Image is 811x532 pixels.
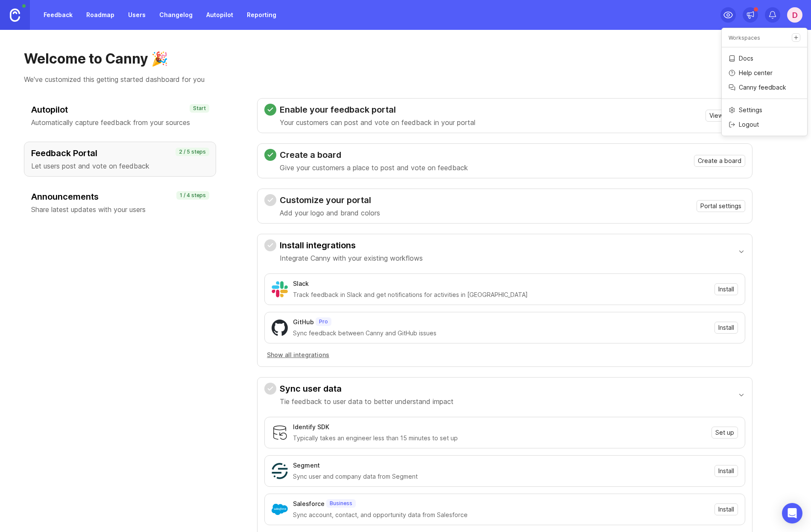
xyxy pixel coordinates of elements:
img: Slack [272,281,288,297]
p: 2 / 5 steps [179,148,206,155]
span: Install [718,505,734,514]
button: Feedback PortalLet users post and vote on feedback2 / 5 steps [24,142,216,177]
div: Track feedback in Slack and get notifications for activities in [GEOGRAPHIC_DATA] [293,290,709,299]
img: Segment [272,463,288,479]
span: Set up [715,428,734,437]
img: Salesforce [272,501,288,517]
p: Automatically capture feedback from your sources [31,117,209,128]
span: View Portal [709,111,741,120]
button: Install [714,283,738,295]
button: AnnouncementsShare latest updates with your users1 / 4 steps [24,185,216,220]
a: Show all integrations [264,350,745,360]
button: Install [714,503,738,515]
a: Autopilot [201,7,238,23]
p: Logout [739,120,759,129]
p: Help center [739,69,773,77]
button: Install integrationsIntegrate Canny with your existing workflows [264,234,745,268]
button: Show all integrations [264,350,332,360]
div: GitHub [293,317,314,327]
div: Salesforce [293,499,325,509]
h3: Sync user data [280,383,454,395]
span: Portal settings [700,202,741,210]
div: Install integrationsIntegrate Canny with your existing workflows [264,268,745,366]
h3: Enable your feedback portal [280,104,475,116]
p: Settings [739,106,762,114]
h3: Feedback Portal [31,147,209,159]
a: Users [123,7,151,23]
p: Business [330,500,352,507]
h3: Install integrations [280,239,423,251]
p: Share latest updates with your users [31,204,209,215]
p: Add your logo and brand colors [280,208,380,218]
img: Canny Home [10,9,20,22]
span: Install [718,323,734,332]
a: Help center [722,66,807,80]
h3: Create a board [280,149,468,161]
div: Sync user and company data from Segment [293,472,709,481]
h3: Customize your portal [280,194,380,206]
a: Settings [722,103,807,117]
button: Portal settings [697,200,745,212]
div: Sync feedback between Canny and GitHub issues [293,329,709,338]
div: Segment [293,461,320,470]
p: Your customers can post and vote on feedback in your portal [280,117,475,128]
p: Let users post and vote on feedback [31,161,209,171]
p: Workspaces [729,34,760,41]
span: Install [718,467,734,475]
span: Install [718,285,734,294]
h3: Autopilot [31,104,209,116]
button: AutopilotAutomatically capture feedback from your sourcesStart [24,98,216,133]
button: Set up [711,427,738,439]
button: Create a board [694,155,745,167]
img: Identify SDK [272,424,288,441]
a: Roadmap [81,7,120,23]
h3: Announcements [31,191,209,203]
button: View Portal [706,110,745,122]
p: Pro [319,318,328,325]
button: Install [714,322,738,334]
p: Tie feedback to user data to better understand impact [280,396,454,407]
a: Reporting [242,7,281,23]
a: Feedback [38,7,78,23]
p: Give your customers a place to post and vote on feedback [280,163,468,173]
a: Canny feedback [722,81,807,94]
a: Docs [722,52,807,65]
p: Start [193,105,206,112]
p: We've customized this getting started dashboard for you [24,74,787,84]
img: GitHub [272,320,288,336]
p: Docs [739,54,753,63]
div: Open Intercom Messenger [782,503,802,523]
a: Changelog [154,7,198,23]
div: Identify SDK [293,422,329,432]
button: d [787,7,802,23]
div: Typically takes an engineer less than 15 minutes to set up [293,433,706,443]
p: Integrate Canny with your existing workflows [280,253,423,263]
p: 1 / 4 steps [180,192,206,199]
a: Create a new workspace [792,33,800,42]
h1: Welcome to Canny 🎉 [24,50,787,67]
span: Create a board [698,157,741,165]
button: Sync user dataTie feedback to user data to better understand impact [264,378,745,412]
p: Canny feedback [739,83,786,92]
button: Install [714,465,738,477]
div: Sync account, contact, and opportunity data from Salesforce [293,510,709,520]
div: Slack [293,279,309,288]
